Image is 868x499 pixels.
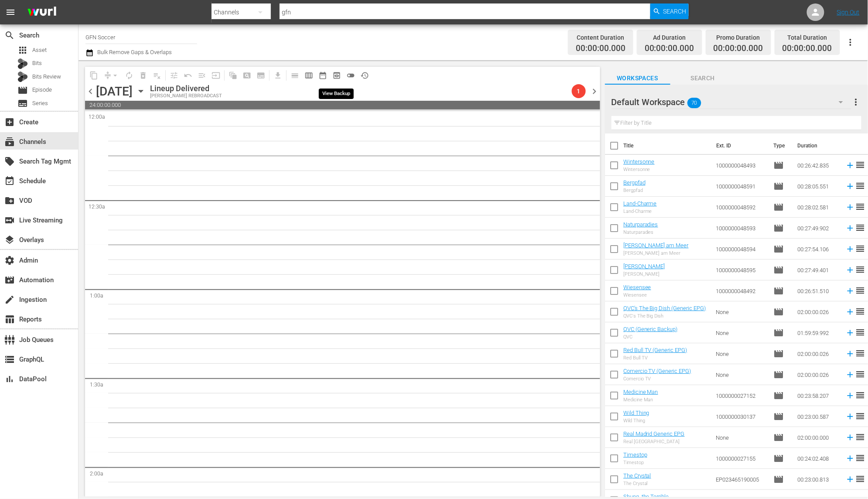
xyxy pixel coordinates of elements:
div: Real [GEOGRAPHIC_DATA] [623,439,685,444]
span: Episode [773,390,784,401]
th: Duration [792,133,844,158]
span: Create [4,117,15,127]
span: Episode [773,411,784,422]
span: reorder [855,222,865,233]
span: Episode [773,181,784,191]
span: Job Queues [4,335,15,345]
div: Bits Review [17,72,28,82]
span: Schedule [4,176,15,186]
span: Day Calendar View [285,67,302,84]
div: Comercio TV [623,376,691,382]
span: Episode [773,265,784,275]
span: reorder [855,432,865,442]
th: Title [623,133,711,158]
span: reorder [855,327,865,338]
span: calendar_view_week_outlined [304,71,313,80]
svg: Add to Schedule [845,307,855,317]
span: Episode [773,244,784,254]
td: 1000000048591 [712,176,770,197]
th: Type [768,133,792,158]
span: reorder [855,474,865,484]
span: Live Streaming [4,215,15,226]
td: 00:26:51.510 [794,280,842,301]
span: Search [4,30,15,41]
span: Episode [773,307,784,317]
span: Remove Gaps & Overlaps [101,68,122,82]
a: QVC (Generic Backup) [623,326,678,332]
td: 1000000048595 [712,260,770,280]
span: 24 hours Lineup View is OFF [344,68,358,82]
svg: Add to Schedule [845,328,855,338]
span: Copy Lineup [87,68,101,82]
span: Bits [32,59,42,68]
span: reorder [855,181,865,191]
a: Red Bull TV (Generic EPG) [623,347,687,353]
td: 1000000048493 [712,155,770,176]
div: QVC's The Big Dish [623,313,706,319]
button: Search [650,3,689,19]
td: 00:28:05.551 [794,176,842,197]
span: GraphQL [4,354,15,365]
span: Episode [773,223,784,233]
a: Real Madrid Generic EPG [623,431,685,437]
span: Episode [773,349,784,359]
a: Wild Thing [623,410,649,416]
span: chevron_left [85,86,96,97]
td: 01:59:59.992 [794,322,842,343]
div: [PERSON_NAME] REBROADCAST [150,93,222,99]
svg: Add to Schedule [845,454,855,463]
svg: Add to Schedule [845,244,855,254]
div: Bergpfad [623,188,646,193]
span: Bits Review [32,72,61,81]
td: 00:27:54.106 [794,239,842,260]
a: Comercio TV (Generic EPG) [623,368,691,374]
span: Episode [773,369,784,380]
span: toggle_off [346,71,355,80]
span: Episode [773,432,784,443]
td: 1000000027152 [712,385,770,406]
div: Red Bull TV [623,355,687,361]
td: EP023465190005 [712,469,770,490]
span: Create Series Block [254,68,268,82]
a: QVC's The Big Dish (Generic EPG) [623,305,706,311]
td: 00:27:49.902 [794,218,842,239]
svg: Add to Schedule [845,370,855,379]
svg: Add to Schedule [845,161,855,170]
span: Episode [773,474,784,485]
span: date_range_outlined [318,71,327,80]
div: Naturparadies [623,229,658,235]
svg: Add to Schedule [845,475,855,484]
span: reorder [855,306,865,317]
td: None [712,322,770,343]
div: Wild Thing [623,418,649,424]
svg: Add to Schedule [845,265,855,275]
span: 00:00:00.000 [576,44,625,54]
div: Content Duration [576,31,625,44]
td: 00:28:02.581 [794,197,842,218]
td: 00:26:42.835 [794,155,842,176]
span: Reports [4,314,15,325]
a: Bergpfad [623,179,646,186]
span: Episode [773,202,784,212]
span: Search [663,3,687,19]
a: Sign Out [837,9,860,16]
a: Wintersonne [623,158,655,165]
svg: Add to Schedule [845,202,855,212]
svg: Add to Schedule [845,181,855,191]
span: Revert to Primary Episode [181,68,195,82]
td: 00:27:49.401 [794,260,842,280]
div: [PERSON_NAME] am Meer [623,250,689,256]
span: 00:00:00.000 [645,44,694,54]
div: Medicine Man [623,397,658,403]
a: Land-Charme [623,200,657,207]
div: Promo Duration [714,31,763,44]
span: 1 [572,88,586,95]
span: reorder [855,390,865,400]
span: Episode [773,328,784,338]
svg: Add to Schedule [845,223,855,233]
span: Episode [773,453,784,464]
span: Episode [17,85,28,96]
svg: Add to Schedule [845,349,855,359]
td: 00:23:00.587 [794,406,842,427]
div: Land-Charme [623,208,657,214]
